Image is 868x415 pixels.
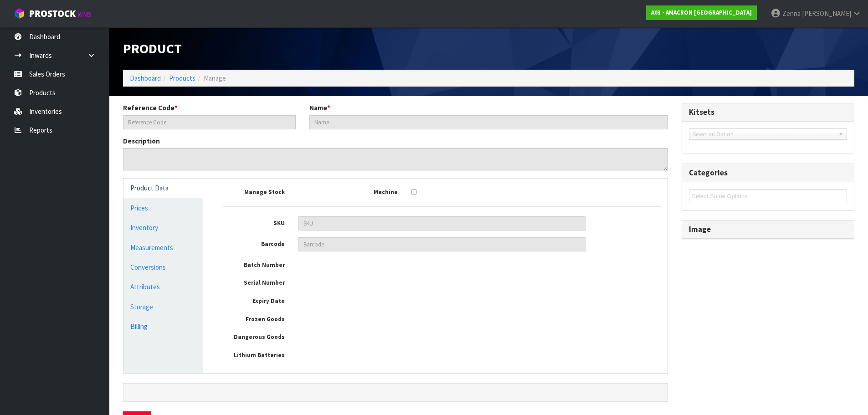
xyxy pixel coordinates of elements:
[693,129,835,140] span: Select an Option
[802,9,851,18] span: [PERSON_NAME]
[216,348,292,360] label: Lithium Batteries
[123,317,203,336] a: Billing
[216,313,292,324] label: Frozen Goods
[689,108,847,117] h3: Kitsets
[298,237,586,251] input: Barcode
[329,185,405,197] label: Machine
[123,258,203,277] a: Conversions
[309,103,330,113] label: Name
[689,225,847,234] h3: Image
[216,330,292,342] label: Dangerous Goods
[123,40,182,57] span: Product
[216,237,292,249] label: Barcode
[123,297,203,316] a: Storage
[216,216,292,228] label: SKU
[123,218,203,237] a: Inventory
[29,8,76,20] span: ProStock
[14,8,25,19] img: cube-alt.png
[782,9,801,18] span: Zenna
[123,136,160,146] label: Description
[216,185,292,197] label: Manage Stock
[123,115,296,129] input: Reference Code
[123,199,203,217] a: Prices
[77,10,92,19] small: WMS
[123,103,178,113] label: Reference Code
[216,294,292,306] label: Expiry Date
[651,9,752,16] strong: A03 - AMACRON [GEOGRAPHIC_DATA]
[216,258,292,270] label: Batch Number
[130,74,161,82] a: Dashboard
[123,179,203,197] a: Product Data
[689,169,847,177] h3: Categories
[169,74,195,82] a: Products
[216,276,292,287] label: Serial Number
[204,74,226,82] span: Manage
[123,238,203,257] a: Measurements
[309,115,668,129] input: Name
[298,216,586,231] input: SKU
[123,277,203,296] a: Attributes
